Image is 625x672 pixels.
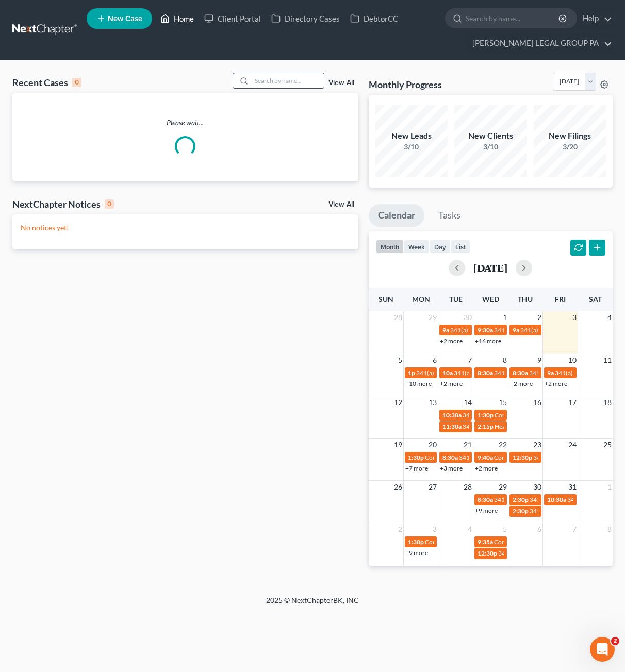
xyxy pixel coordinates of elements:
span: 10 [567,354,578,366]
span: 29 [498,481,508,493]
span: 7 [571,523,578,535]
span: 2:30p [513,496,529,503]
span: 23 [532,439,542,451]
span: 2:15p [478,423,494,430]
h3: Monthly Progress [369,78,442,91]
a: Tasks [429,204,470,227]
a: View All [328,79,354,87]
span: 3 [432,523,438,535]
a: +2 more [475,464,498,472]
span: 341(a) meeting for [PERSON_NAME] [463,411,562,419]
div: New Filings [534,130,606,142]
div: New Leads [375,130,448,142]
span: 2 [611,637,619,645]
span: 341(a) meeting for [PERSON_NAME] [520,326,620,334]
span: Confirmation Hearing for [PERSON_NAME] [494,538,612,546]
span: 10:30a [547,496,566,503]
span: 8:30a [513,369,528,377]
div: 0 [72,78,81,87]
span: 9a [442,326,449,334]
span: Sun [379,295,393,304]
span: 341(a) meeting for [PERSON_NAME] [494,326,594,334]
span: 26 [393,481,403,493]
a: +10 more [405,380,432,388]
a: Calendar [369,204,424,227]
span: 1:30p [408,538,424,546]
a: [PERSON_NAME] LEGAL GROUP PA [467,34,612,53]
span: 1:30p [408,453,424,461]
span: 8:30a [478,496,493,503]
span: 12:30p [513,453,532,461]
span: 25 [602,439,613,451]
a: +7 more [405,464,428,472]
span: 12 [393,396,403,409]
span: 21 [463,439,473,451]
span: 12:30p [478,549,497,557]
span: 5 [397,354,403,366]
span: 341(a) meeting for [PERSON_NAME] [416,369,516,377]
span: 19 [393,439,403,451]
span: 7 [467,354,473,366]
span: 2:30p [513,507,529,515]
span: 2 [536,311,542,324]
span: 20 [427,439,438,451]
span: 341(a) meeting for [PERSON_NAME] [498,549,598,557]
span: 341(a) meeting for [PERSON_NAME] & [PERSON_NAME] [463,423,617,430]
h2: [DATE] [473,262,507,273]
span: 13 [427,396,438,409]
span: Hearing for [PERSON_NAME] [495,423,575,430]
span: 4 [467,523,473,535]
span: 2 [397,523,403,535]
div: New Clients [454,130,527,142]
span: Confirmation hearing for [PERSON_NAME] [425,453,542,461]
div: 3/10 [454,142,527,152]
span: 10:30a [442,411,462,419]
span: 11 [602,354,613,366]
span: New Case [108,15,142,23]
a: +2 more [440,380,463,388]
span: 22 [498,439,508,451]
span: 3 [571,311,578,324]
span: 341(a) meeting for [PERSON_NAME] [494,369,594,377]
a: View All [328,201,354,208]
span: 9a [547,369,554,377]
span: 31 [567,481,578,493]
span: 8:30a [478,369,493,377]
input: Search by name... [466,9,560,28]
span: 27 [427,481,438,493]
span: 1:30p [478,411,494,419]
div: Recent Cases [12,76,81,89]
input: Search by name... [252,73,324,88]
span: 30 [532,481,542,493]
span: Sat [589,295,602,304]
div: 3/10 [375,142,448,152]
a: +9 more [405,549,428,557]
a: +2 more [510,380,533,388]
p: Please wait... [12,117,358,128]
span: 341(a) meeting for [PERSON_NAME] [450,326,550,334]
a: DebtorCC [345,9,403,28]
span: 1 [606,481,613,493]
a: Directory Cases [266,9,345,28]
span: 8 [606,523,613,535]
a: +3 more [440,464,463,472]
span: 16 [532,396,542,409]
span: 6 [432,354,438,366]
span: 341(a) meeting for [PERSON_NAME] [459,453,558,461]
span: 28 [393,311,403,324]
a: +2 more [545,380,567,388]
div: NextChapter Notices [12,198,114,210]
span: 9:35a [478,538,493,546]
span: Tue [449,295,463,304]
span: Fri [555,295,566,304]
span: Thu [518,295,533,304]
span: 5 [502,523,508,535]
a: Home [155,9,199,28]
span: 10a [442,369,453,377]
span: 6 [536,523,542,535]
span: 1p [408,369,415,377]
button: week [404,240,430,254]
span: 8:30a [442,453,458,461]
a: +16 more [475,337,501,345]
a: +2 more [440,337,463,345]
